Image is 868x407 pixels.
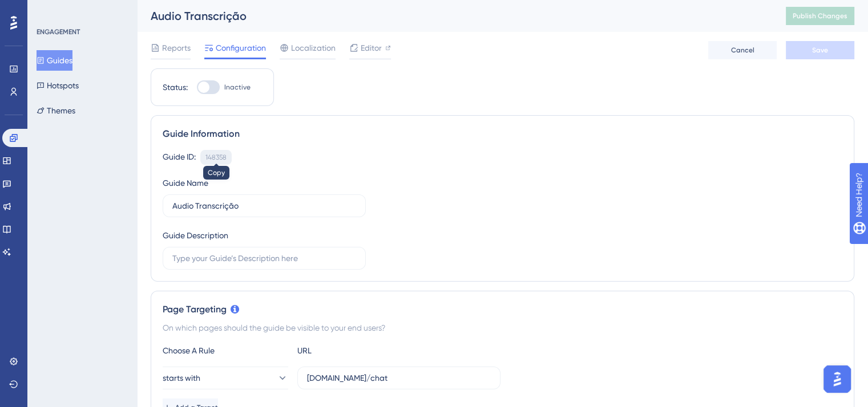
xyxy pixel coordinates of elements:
[172,200,356,212] input: Type your Guide’s Name here
[151,8,757,24] div: Audio Transcrição
[291,41,336,55] span: Localization
[37,100,75,121] button: Themes
[216,41,266,55] span: Configuration
[361,41,382,55] span: Editor
[224,83,251,92] span: Inactive
[163,150,196,165] div: Guide ID:
[163,371,200,385] span: starts with
[163,80,188,94] div: Status:
[27,3,71,17] span: Need Help?
[708,41,777,59] button: Cancel
[163,321,842,335] div: On which pages should the guide be visible to your end users?
[37,75,79,96] button: Hotspots
[786,7,854,25] button: Publish Changes
[786,41,854,59] button: Save
[163,127,842,141] div: Guide Information
[163,303,842,316] div: Page Targeting
[812,46,828,55] span: Save
[37,50,72,71] button: Guides
[731,46,754,55] span: Cancel
[307,372,491,384] input: yourwebsite.com/path
[172,252,356,264] input: Type your Guide’s Description here
[163,367,288,389] button: starts with
[163,229,228,242] div: Guide Description
[793,11,847,21] span: Publish Changes
[37,27,80,36] div: ENGAGEMENT
[162,41,191,55] span: Reports
[163,344,288,357] div: Choose A Rule
[205,153,227,162] div: 148358
[820,362,854,396] iframe: UserGuiding AI Assistant Launcher
[297,344,423,357] div: URL
[163,176,208,190] div: Guide Name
